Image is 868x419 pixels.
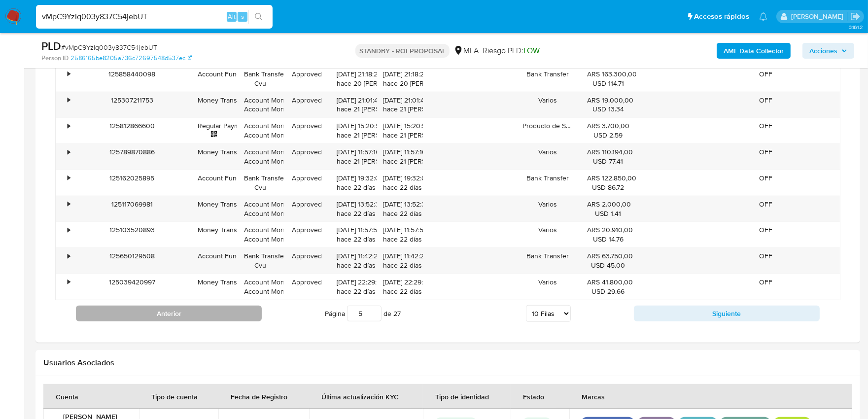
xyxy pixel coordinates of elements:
input: Buscar usuario o caso... [36,10,273,23]
button: search-icon [248,10,269,24]
a: Notificaciones [759,12,767,21]
button: AML Data Collector [717,43,791,59]
a: Salir [850,11,861,22]
p: STANDBY - ROI PROPOSAL [355,44,450,58]
span: Acciones [809,43,837,59]
b: PLD [41,38,61,54]
span: Accesos rápidos [694,11,749,22]
b: AML Data Collector [724,43,784,59]
span: Riesgo PLD: [483,45,540,56]
button: Acciones [802,43,854,59]
span: LOW [523,45,540,56]
b: Person ID [41,54,69,63]
span: 3.161.2 [849,23,863,31]
a: 2586165be8205a736c72697548d537ec [70,54,192,63]
div: MLA [453,45,479,56]
p: sandra.chabay@mercadolibre.com [791,12,847,21]
span: # vMpC9YzIq003y837C54jebUT [61,42,157,52]
span: s [241,12,244,21]
h2: Usuarios Asociados [43,358,852,368]
span: Alt [228,12,236,21]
